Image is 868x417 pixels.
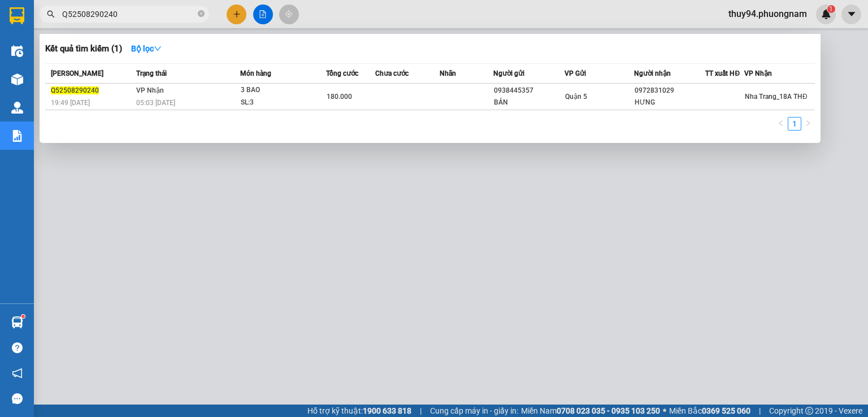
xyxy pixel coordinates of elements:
[10,7,24,24] img: logo-vxr
[11,73,23,85] img: warehouse-icon
[12,342,23,353] span: question-circle
[440,69,456,77] span: Nhãn
[635,85,705,97] div: 0972831029
[45,43,122,55] h3: Kết quả tìm kiếm ( 1 )
[805,120,811,127] span: right
[241,84,325,97] div: 3 BAO
[198,10,205,17] span: close-circle
[493,69,524,77] span: Người gửi
[375,69,409,77] span: Chưa cước
[801,117,815,131] li: Next Page
[51,69,103,77] span: [PERSON_NAME]
[51,99,90,107] span: 19:49 [DATE]
[11,102,23,114] img: warehouse-icon
[11,316,23,328] img: warehouse-icon
[21,315,25,318] sup: 1
[154,45,162,53] span: down
[634,69,671,77] span: Người nhận
[788,118,801,130] a: 1
[778,120,784,127] span: left
[51,86,99,94] span: Q52508290240
[131,44,162,53] strong: Bộ lọc
[494,97,564,108] div: BẢN
[744,69,772,77] span: VP Nhận
[11,130,23,142] img: solution-icon
[788,117,801,131] li: 1
[745,93,808,101] span: Nha Trang_18A THĐ
[241,97,325,109] div: SL: 3
[774,117,788,131] button: left
[62,8,196,20] input: Tìm tên, số ĐT hoặc mã đơn
[12,368,23,379] span: notification
[240,69,271,77] span: Món hàng
[136,69,167,77] span: Trạng thái
[635,97,705,108] div: HƯNG
[326,69,358,77] span: Tổng cước
[198,9,205,20] span: close-circle
[12,393,23,404] span: message
[136,99,175,107] span: 05:03 [DATE]
[11,45,23,57] img: warehouse-icon
[327,93,352,101] span: 180.000
[705,69,740,77] span: TT xuất HĐ
[801,117,815,131] button: right
[565,69,586,77] span: VP Gửi
[565,93,587,101] span: Quận 5
[47,10,55,18] span: search
[494,85,564,97] div: 0938445357
[774,117,788,131] li: Previous Page
[122,40,171,58] button: Bộ lọcdown
[136,86,164,94] span: VP Nhận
